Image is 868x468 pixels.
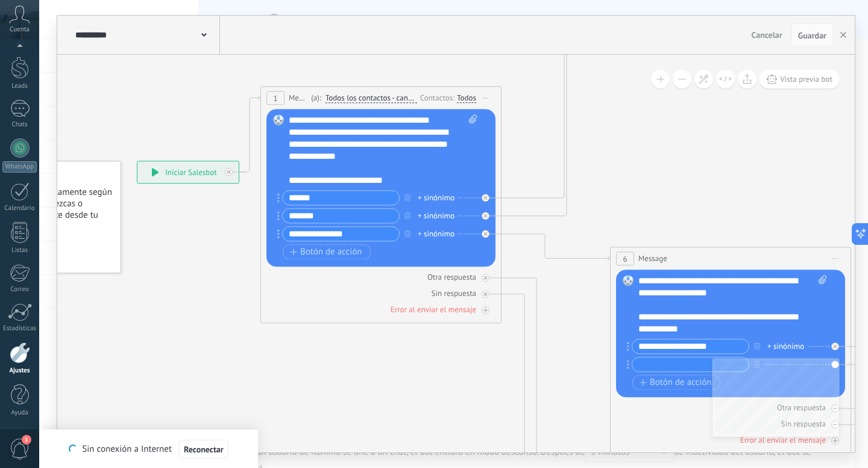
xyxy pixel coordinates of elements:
div: Error al enviar el mensaje [740,435,826,445]
button: Guardar [791,23,833,46]
span: 1 [22,435,31,445]
div: Sin respuesta [432,288,476,298]
span: Guardar [798,31,826,40]
div: Calendario [2,205,37,212]
div: Contactos: [420,92,457,103]
button: Cancelar [747,26,787,44]
button: Botón de acción [632,375,720,390]
div: + sinónimo [767,340,804,353]
span: Reconectar [184,445,224,454]
div: + sinónimo [418,228,454,240]
div: Sin conexión a Internet [69,439,228,459]
span: (a): [311,92,321,103]
div: + sinónimo [418,192,454,204]
div: Leads [2,82,37,90]
span: 1 [273,93,277,103]
span: Vista previa bot [780,74,832,84]
span: Cancelar [752,29,782,40]
span: Botón de acción [290,247,362,257]
div: + sinónimo [418,210,454,222]
span: Message [638,253,667,264]
div: Error al enviar el mensaje [391,304,476,315]
button: Reconectar [179,440,228,459]
div: Iniciar Salesbot [137,161,239,183]
button: Botón de acción [283,244,371,259]
div: Otra respuesta [427,272,476,282]
div: Todos [457,93,476,103]
span: Cuenta [10,26,30,34]
span: Botón de acción [640,378,712,387]
div: Chats [2,121,37,129]
div: Ajustes [2,367,37,375]
span: Message [289,92,308,103]
div: Listas [2,247,37,254]
div: Correo [2,286,37,294]
button: Vista previa bot [759,70,840,88]
span: 6 [623,254,627,264]
div: Estadísticas [2,325,37,333]
span: Todos los contactos - canales seleccionados [325,93,417,103]
div: Ayuda [2,409,37,417]
div: WhatsApp [2,161,37,173]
